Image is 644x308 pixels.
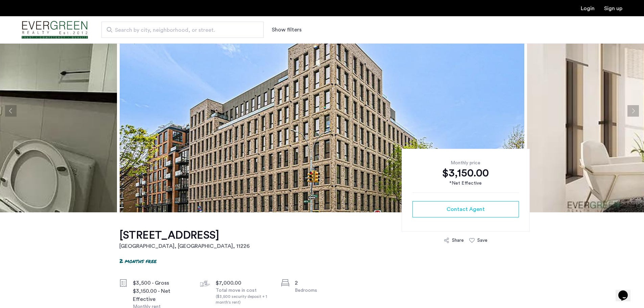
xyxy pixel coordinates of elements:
a: Cazamio Logo [22,17,88,43]
div: 2 [295,279,352,287]
iframe: chat widget [616,281,637,301]
div: $3,150.00 [412,166,519,180]
a: [STREET_ADDRESS][GEOGRAPHIC_DATA], [GEOGRAPHIC_DATA], 11226 [119,229,250,250]
h1: [STREET_ADDRESS] [119,229,250,242]
p: 2 months free [119,257,157,265]
div: *Net Effective [412,180,519,187]
img: apartment [120,9,524,212]
input: Apartment Search [101,22,264,38]
button: button [412,201,519,217]
div: $7,000.00 [216,279,272,287]
div: $3,150.00 - Net Effective [133,287,190,303]
a: Login [581,6,595,11]
button: Previous apartment [5,105,17,117]
div: Share [452,237,464,244]
div: Total move in cost [216,287,272,305]
span: Search by city, neighborhood, or street. [115,26,245,34]
a: Registration [604,6,622,11]
div: Monthly price [412,160,519,166]
button: Show or hide filters [272,26,302,34]
span: Contact Agent [447,205,485,213]
div: ($3,500 security deposit + 1 month's rent) [216,294,272,305]
div: Bedrooms [295,287,352,294]
h2: [GEOGRAPHIC_DATA], [GEOGRAPHIC_DATA] , 11226 [119,242,250,250]
div: $3,500 - Gross [133,279,190,287]
img: logo [22,17,88,43]
button: Next apartment [627,105,639,117]
div: Save [477,237,487,244]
